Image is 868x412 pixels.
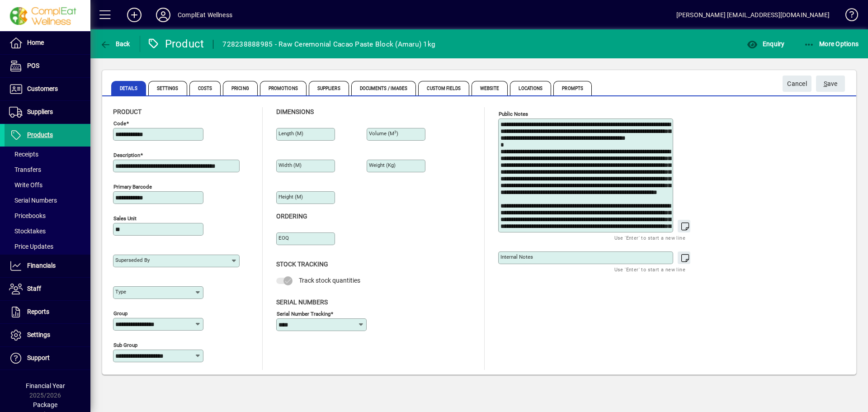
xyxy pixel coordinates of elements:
button: Profile [149,7,178,23]
mat-label: Public Notes [499,111,528,117]
span: Price Updates [9,243,53,250]
button: Back [98,36,132,52]
span: Track stock quantities [299,277,360,284]
mat-hint: Use 'Enter' to start a new line [614,264,685,275]
mat-label: Sales unit [113,215,137,222]
span: Stock Tracking [276,260,328,268]
span: Serial Numbers [276,298,328,306]
span: Custom Fields [418,81,469,95]
span: Product [113,108,142,115]
span: Stocktakes [9,227,46,235]
a: POS [5,55,90,77]
mat-label: Height (m) [278,194,303,200]
span: Documents / Images [351,81,416,95]
mat-label: Width (m) [278,162,302,168]
span: Receipts [9,151,38,158]
span: Dimensions [276,108,314,115]
span: Ordering [276,213,307,220]
a: Customers [5,78,90,100]
a: Knowledge Base [839,2,857,31]
span: Suppliers [27,108,53,115]
mat-hint: Use 'Enter' to start a new line [614,232,685,243]
div: [PERSON_NAME] [EMAIL_ADDRESS][DOMAIN_NAME] [676,8,830,22]
span: Staff [27,285,41,292]
a: Stocktakes [5,223,90,239]
span: Package [33,401,57,408]
a: Home [5,32,90,54]
span: Financials [27,262,56,269]
mat-label: Length (m) [278,130,303,137]
mat-label: Internal Notes [500,254,533,260]
span: Write Offs [9,181,42,189]
mat-label: Weight (Kg) [369,162,396,168]
span: Cancel [787,76,807,91]
span: Support [27,354,50,361]
mat-label: Description [113,152,140,158]
a: Transfers [5,162,90,177]
a: Write Offs [5,177,90,193]
span: Products [27,131,53,138]
mat-label: Sub group [113,342,137,348]
span: Financial Year [26,382,65,389]
mat-label: EOQ [278,235,289,241]
span: Back [100,40,130,47]
span: Customers [27,85,58,92]
span: S [824,80,827,87]
span: Costs [189,81,221,95]
span: Reports [27,308,49,315]
a: Receipts [5,147,90,162]
span: Website [472,81,508,95]
span: Pricebooks [9,212,46,219]
a: Suppliers [5,101,90,123]
a: Serial Numbers [5,193,90,208]
span: Prompts [553,81,592,95]
span: Details [111,81,146,95]
mat-label: Code [113,120,126,127]
span: POS [27,62,39,69]
sup: 3 [394,130,396,134]
mat-label: Superseded by [115,257,150,263]
mat-label: Volume (m ) [369,130,398,137]
button: Cancel [783,76,811,92]
button: Enquiry [745,36,787,52]
a: Settings [5,324,90,346]
app-page-header-button: Back [90,36,140,52]
mat-label: Group [113,310,127,317]
span: Serial Numbers [9,197,57,204]
span: Enquiry [747,40,784,47]
div: ComplEat Wellness [178,8,232,22]
span: ave [824,76,838,91]
a: Financials [5,255,90,277]
a: Pricebooks [5,208,90,223]
a: Support [5,347,90,369]
mat-label: Type [115,289,126,295]
button: More Options [802,36,861,52]
span: Promotions [260,81,307,95]
span: Locations [510,81,551,95]
a: Price Updates [5,239,90,254]
button: Add [120,7,149,23]
mat-label: Primary barcode [113,184,152,190]
span: Transfers [9,166,41,173]
span: Home [27,39,44,46]
a: Staff [5,278,90,300]
span: Settings [27,331,50,338]
span: Settings [148,81,187,95]
span: Pricing [223,81,258,95]
span: Suppliers [309,81,349,95]
mat-label: Serial Number tracking [277,310,330,317]
div: 728238888985 - Raw Ceremonial Cacao Paste Block (Amaru) 1kg [222,37,435,52]
a: Reports [5,301,90,323]
div: Product [147,37,204,51]
button: Save [816,76,845,92]
span: More Options [804,40,859,47]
